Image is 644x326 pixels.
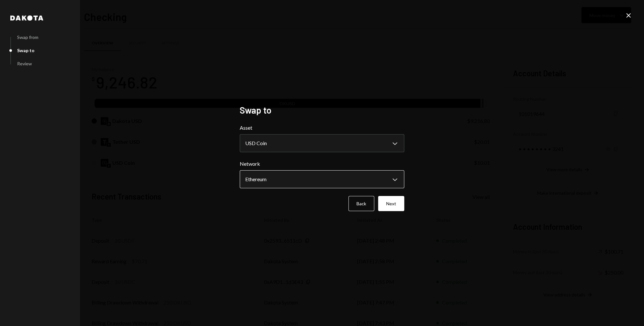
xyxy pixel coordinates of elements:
[240,124,404,132] label: Asset
[240,160,404,168] label: Network
[17,34,38,40] div: Swap from
[240,104,404,116] h2: Swap to
[240,134,404,152] button: Asset
[378,196,404,211] button: Next
[17,48,35,53] div: Swap to
[240,170,404,188] button: Network
[17,61,32,66] div: Review
[348,196,374,211] button: Back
